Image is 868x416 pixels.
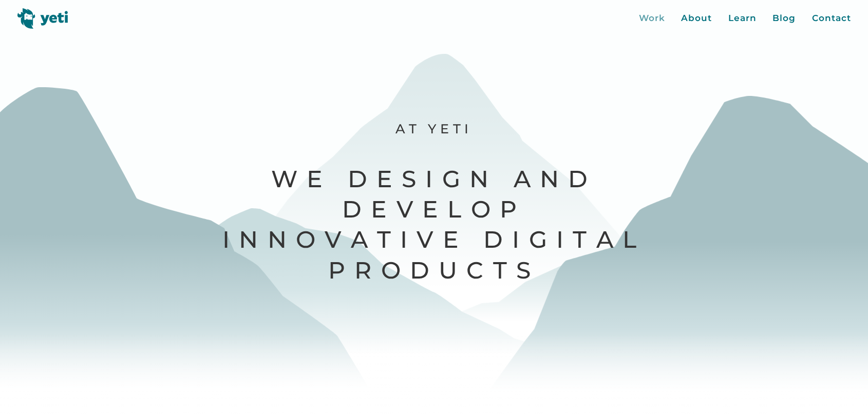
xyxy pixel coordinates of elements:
a: Blog [772,12,796,25]
img: Yeti logo [17,8,68,29]
a: Learn [728,12,757,25]
span: I [222,224,239,254]
span: n [239,224,267,254]
p: At Yeti [220,121,647,137]
a: Work [639,12,665,25]
a: Contact [812,12,851,25]
a: About [681,12,712,25]
span: l [622,224,646,254]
